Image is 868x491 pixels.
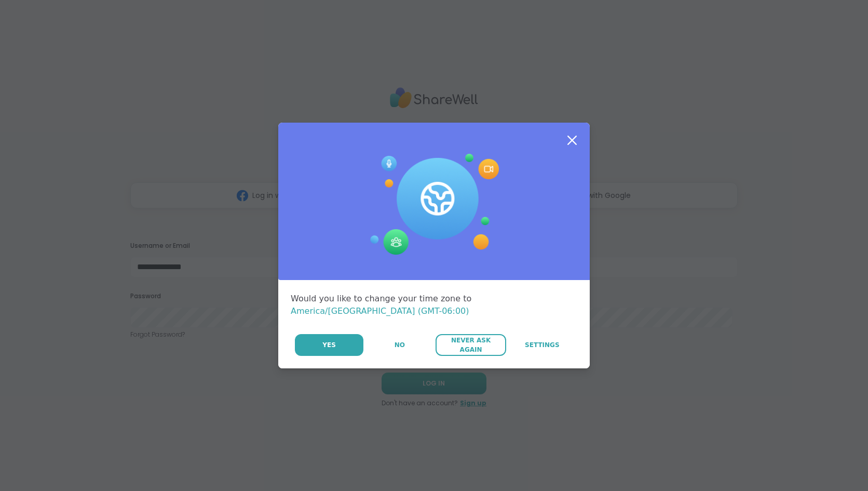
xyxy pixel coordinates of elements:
button: Yes [295,334,363,356]
span: Settings [525,340,560,350]
span: America/[GEOGRAPHIC_DATA] (GMT-06:00) [291,306,469,316]
a: Settings [507,334,577,356]
span: No [395,340,405,350]
div: Would you like to change your time zone to [291,293,577,317]
img: Session Experience [369,154,499,256]
span: Never Ask Again [441,336,500,354]
span: Yes [322,340,336,350]
button: No [364,334,435,356]
button: Never Ask Again [436,334,506,356]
